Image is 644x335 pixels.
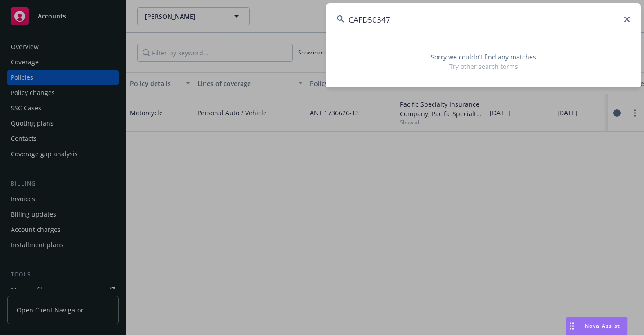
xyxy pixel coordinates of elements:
[337,52,630,62] span: Sorry we couldn’t find any matches
[337,62,630,71] span: Try other search terms
[585,322,620,330] span: Nova Assist
[566,317,577,335] div: Drag to move
[326,3,641,36] input: Search...
[566,317,628,335] button: Nova Assist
